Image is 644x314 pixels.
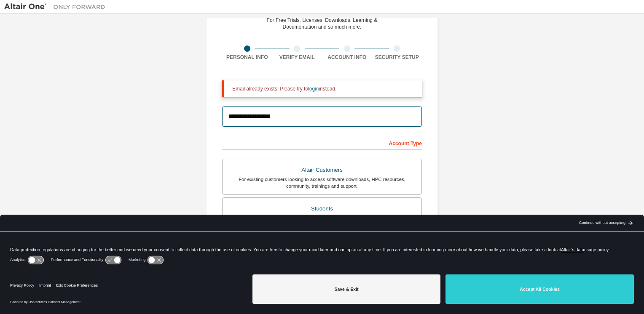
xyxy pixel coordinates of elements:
div: Students [228,203,416,215]
div: Account Type [222,136,422,149]
div: Email already exists. Please try to instead. [232,85,415,92]
div: Verify Email [272,54,322,61]
img: Altair One [4,3,110,11]
div: Personal Info [222,54,272,61]
div: Account Info [322,54,372,61]
div: Security Setup [372,54,422,61]
div: For Free Trials, Licenses, Downloads, Learning & Documentation and so much more. [267,17,378,30]
a: login [308,86,319,92]
div: For existing customers looking to access software downloads, HPC resources, community, trainings ... [228,176,416,189]
div: Altair Customers [228,164,416,176]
